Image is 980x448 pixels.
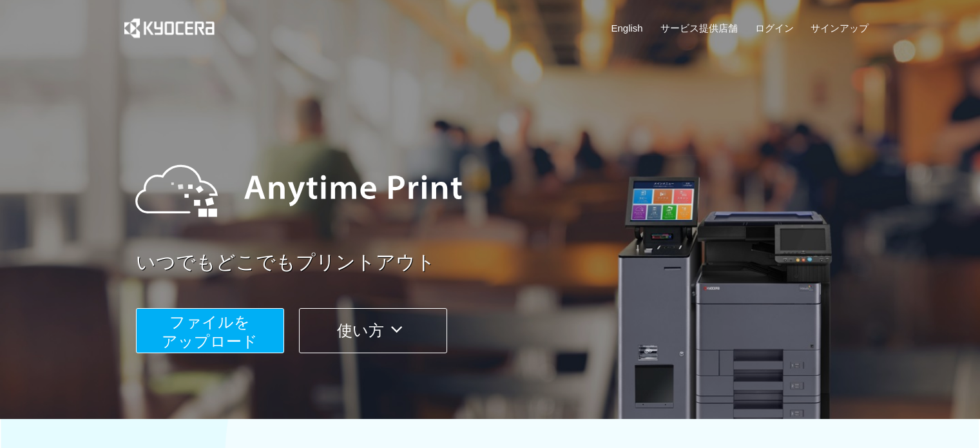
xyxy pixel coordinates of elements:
a: サインアップ [811,21,869,35]
button: 使い方 [299,308,447,353]
button: ファイルを​​アップロード [136,308,284,353]
a: ログイン [755,21,794,35]
a: English [611,21,643,35]
a: サービス提供店舗 [660,21,738,35]
a: いつでもどこでもプリントアウト [136,249,877,277]
span: ファイルを ​​アップロード [162,313,258,350]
